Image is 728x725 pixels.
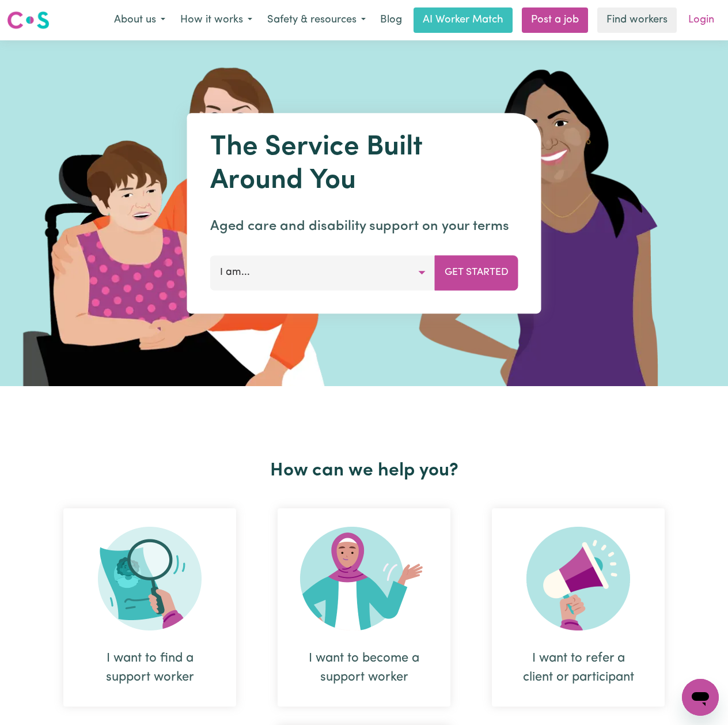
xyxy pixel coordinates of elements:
[107,8,173,32] button: About us
[173,8,260,32] button: How it works
[682,679,719,716] iframe: Button to launch messaging window
[520,649,637,687] div: I want to refer a client or participant
[63,508,236,707] div: I want to find a support worker
[373,7,409,33] a: Blog
[435,255,518,290] button: Get Started
[278,508,450,707] div: I want to become a support worker
[7,7,50,33] a: Careseekers logo
[305,649,423,687] div: I want to become a support worker
[210,216,518,237] p: Aged care and disability support on your terms
[522,7,588,33] a: Post a job
[210,131,518,198] h1: The Service Built Around You
[526,527,630,630] img: Refer
[7,10,50,31] img: Careseekers logo
[681,7,721,33] a: Login
[98,527,202,630] img: Search
[260,8,373,32] button: Safety & resources
[43,460,685,482] h2: How can we help you?
[414,7,513,33] a: AI Worker Match
[492,508,665,707] div: I want to refer a client or participant
[300,527,428,630] img: Become Worker
[210,255,435,290] button: I am...
[597,7,677,33] a: Find workers
[91,649,208,687] div: I want to find a support worker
